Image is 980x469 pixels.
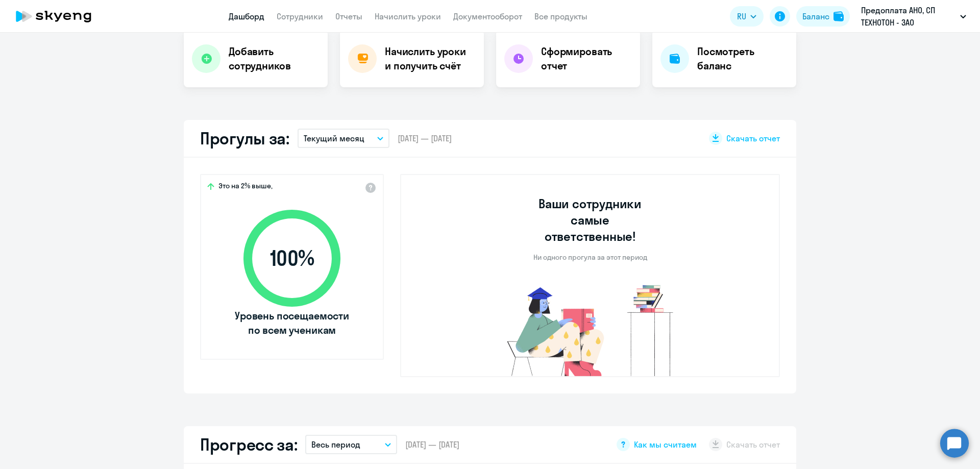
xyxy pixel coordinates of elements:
[335,11,362,21] a: Отчеты
[697,44,788,73] h4: Посмотреть баланс
[233,246,351,270] span: 100 %
[385,44,474,73] h4: Начислить уроки и получить счёт
[375,11,441,21] a: Начислить уроки
[304,132,364,144] p: Текущий месяц
[305,435,397,454] button: Весь период
[534,11,587,21] a: Все продукты
[229,44,320,73] h4: Добавить сотрудников
[856,4,971,29] button: Предоплата АНО, СП ТЕХНОТОН - ЗАО
[533,253,647,262] p: Ни одного прогула за этот период
[298,129,389,148] button: Текущий месяц
[802,10,829,22] div: Баланс
[726,133,780,144] span: Скачать отчет
[541,44,632,73] h4: Сформировать отчет
[730,6,764,27] button: RU
[229,11,264,21] a: Дашборд
[861,4,956,29] p: Предоплата АНО, СП ТЕХНОТОН - ЗАО
[634,439,697,450] span: Как мы считаем
[453,11,522,21] a: Документооборот
[488,282,693,376] img: no-truants
[218,181,273,193] span: Это на 2% выше,
[796,6,850,27] button: Балансbalance
[737,10,746,22] span: RU
[405,439,459,450] span: [DATE] — [DATE]
[398,133,452,144] span: [DATE] — [DATE]
[233,309,351,337] span: Уровень посещаемости по всем ученикам
[200,128,289,149] h2: Прогулы за:
[311,438,360,451] p: Весь период
[834,11,844,21] img: balance
[200,434,297,455] h2: Прогресс за:
[277,11,323,21] a: Сотрудники
[525,195,656,244] h3: Ваши сотрудники самые ответственные!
